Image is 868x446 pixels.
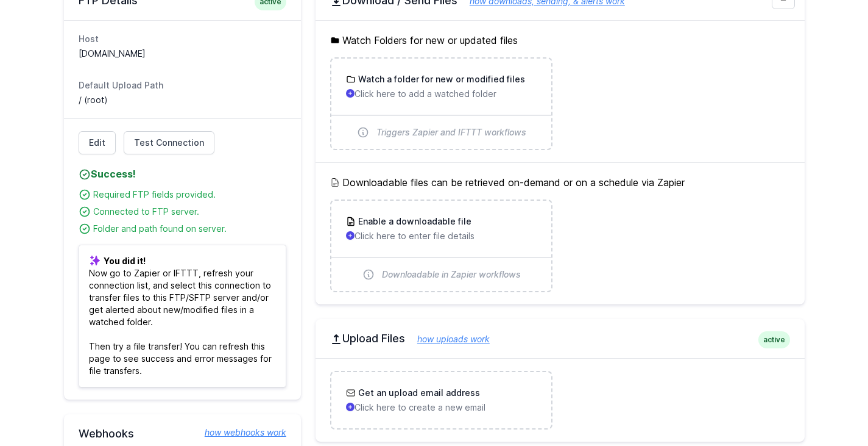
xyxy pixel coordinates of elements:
a: how uploads work [405,334,490,344]
iframe: Drift Widget Chat Controller [807,385,853,431]
div: Connected to FTP server. [93,206,286,218]
h2: Upload Files [330,331,790,346]
dt: Host [79,33,286,45]
div: Folder and path found on server. [93,223,286,235]
dt: Default Upload Path [79,79,286,92]
span: Test Connection [134,137,204,149]
h2: Webhooks [79,426,286,441]
p: Click here to add a watched folder [346,88,537,100]
p: Click here to create a new email [346,401,537,414]
a: how webhooks work [192,426,286,439]
h3: Watch a folder for new or modified files [356,73,525,85]
span: Triggers Zapier and IFTTT workflows [376,126,526,138]
a: Watch a folder for new or modified files Click here to add a watched folder Triggers Zapier and I... [331,59,551,149]
a: Enable a downloadable file Click here to enter file details Downloadable in Zapier workflows [331,201,551,291]
p: Now go to Zapier or IFTTT, refresh your connection list, and select this connection to transfer f... [79,245,286,387]
span: active [758,331,790,348]
h3: Enable a downloadable file [356,215,471,228]
b: You did it! [104,256,146,266]
p: Click here to enter file details [346,230,537,242]
a: Get an upload email address Click here to create a new email [331,372,551,428]
dd: / (root) [79,94,286,106]
h5: Downloadable files can be retrieved on-demand or on a schedule via Zapier [330,175,790,190]
h5: Watch Folders for new or updated files [330,33,790,48]
dd: [DOMAIN_NAME] [79,48,286,60]
div: Required FTP fields provided. [93,189,286,201]
h4: Success! [79,167,286,181]
span: Downloadable in Zapier workflows [382,268,521,281]
a: Test Connection [124,131,214,154]
a: Edit [79,131,116,154]
h3: Get an upload email address [356,387,480,399]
